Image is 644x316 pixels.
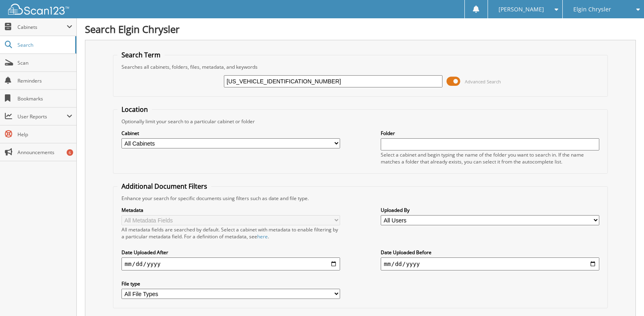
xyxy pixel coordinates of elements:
[117,118,603,125] div: Optionally limit your search to a particular cabinet or folder
[17,59,72,66] span: Scan
[17,149,72,156] span: Announcements
[121,130,340,137] label: Cabinet
[465,78,501,85] span: Advanced Search
[117,195,603,202] div: Enhance your search for specific documents using filters such as date and file type.
[121,249,340,256] label: Date Uploaded After
[381,151,599,165] div: Select a cabinet and begin typing the name of the folder you want to search in. If the name match...
[8,4,69,15] img: scan123-logo-white.svg
[603,277,644,316] iframe: Chat Widget
[381,257,599,270] input: end
[17,41,71,48] span: Search
[17,77,72,84] span: Reminders
[257,233,268,240] a: here
[381,207,599,214] label: Uploaded By
[121,226,340,240] div: All metadata fields are searched by default. Select a cabinet with metadata to enable filtering b...
[121,207,340,214] label: Metadata
[67,149,73,156] div: 6
[85,22,636,36] h1: Search Elgin Chrysler
[117,182,211,191] legend: Additional Document Filters
[381,249,599,256] label: Date Uploaded Before
[117,105,152,114] legend: Location
[17,113,67,120] span: User Reports
[573,7,611,12] span: Elgin Chrysler
[121,280,340,287] label: File type
[499,7,544,12] span: [PERSON_NAME]
[17,95,72,102] span: Bookmarks
[17,131,72,138] span: Help
[17,24,67,31] span: Cabinets
[381,130,599,137] label: Folder
[117,50,165,59] legend: Search Term
[121,257,340,270] input: start
[117,63,603,70] div: Searches all cabinets, folders, files, metadata, and keywords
